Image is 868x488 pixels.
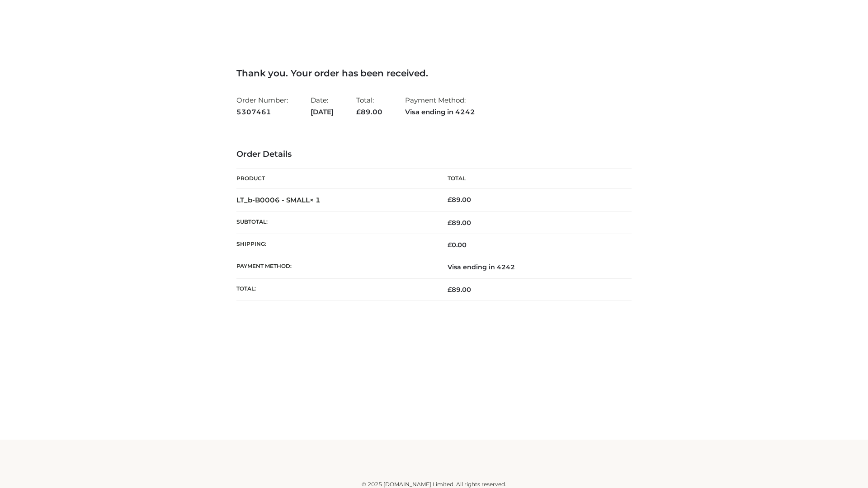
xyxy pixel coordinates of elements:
th: Payment method: [236,256,434,278]
h3: Thank you. Your order has been received. [236,68,632,79]
td: Visa ending in 4242 [434,256,632,278]
th: Shipping: [236,234,434,256]
li: Payment Method: [405,92,475,120]
li: Order Number: [236,92,288,120]
h3: Order Details [236,150,632,160]
th: Subtotal: [236,211,434,234]
strong: LT_b-B0006 - SMALL [236,196,321,204]
li: Date: [311,92,334,120]
span: £ [448,219,452,227]
span: £ [356,108,361,116]
span: £ [448,241,452,249]
span: £ [448,286,452,294]
span: 89.00 [448,219,471,227]
span: £ [448,196,452,204]
bdi: 89.00 [448,196,471,204]
bdi: 0.00 [448,241,467,249]
th: Product [236,169,434,189]
span: 89.00 [356,108,382,116]
strong: [DATE] [311,106,334,118]
strong: × 1 [310,196,321,204]
strong: 5307461 [236,106,288,118]
strong: Visa ending in 4242 [405,106,475,118]
li: Total: [356,92,382,120]
th: Total [434,169,632,189]
th: Total: [236,278,434,300]
span: 89.00 [448,286,471,294]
